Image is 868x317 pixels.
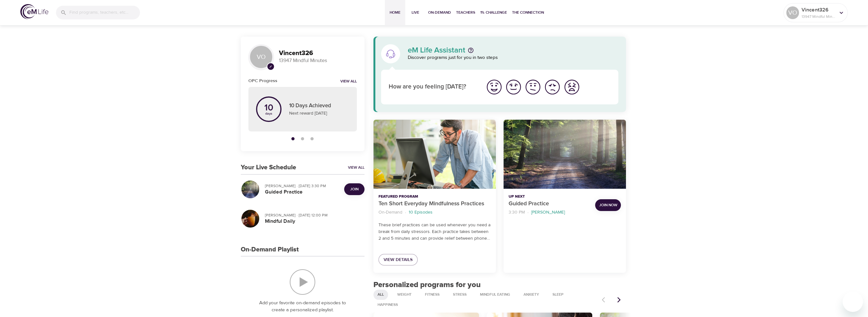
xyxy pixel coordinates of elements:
[421,290,444,300] div: Fitness
[408,46,465,54] p: eM Life Assistant
[519,290,543,300] div: Anxiety
[485,78,503,96] img: great
[456,9,475,16] span: Teachers
[408,9,423,16] span: Live
[279,50,357,57] h3: Vincent326
[449,292,470,297] span: Stress
[405,208,406,217] li: ·
[480,9,507,16] span: 1% Challenge
[504,77,523,97] button: I'm feeling good
[476,290,514,300] div: Mindful Eating
[20,4,48,19] img: logo
[476,292,514,297] span: Mindful Eating
[378,209,402,216] p: On-Demand
[595,199,621,211] button: Join Now
[373,300,402,310] div: Happiness
[264,112,273,115] p: days
[374,292,388,297] span: All
[563,78,580,96] img: worst
[289,110,349,117] p: Next reward [DATE]
[509,194,590,200] p: Up Next
[385,49,396,59] img: eM Life Assistant
[599,202,617,208] span: Join Now
[265,218,359,225] h5: Mindful Daily
[562,77,581,97] button: I'm feeling worst
[509,208,590,217] nav: breadcrumb
[531,209,565,216] p: [PERSON_NAME]
[520,292,543,297] span: Anxiety
[253,299,352,314] p: Add your favorite on-demand episodes to create a personalized playlist.
[843,292,863,312] iframe: Button to launch messaging window
[290,269,315,295] img: On-Demand Playlist
[612,293,626,307] button: Next items
[543,77,562,97] button: I'm feeling bad
[484,77,504,97] button: I'm feeling great
[265,189,339,195] h5: Guided Practice
[279,57,357,64] p: 13947 Mindful Minutes
[264,103,273,112] p: 10
[378,194,491,200] p: Featured Program
[393,292,415,297] span: Weight
[408,54,619,61] p: Discover programs just for you in two steps
[69,6,140,19] input: Find programs, teachers, etc...
[505,78,522,96] img: good
[527,208,529,217] li: ·
[340,79,357,84] a: View all notifications
[248,44,274,70] div: VO
[802,14,835,19] p: 13947 Mindful Minutes
[509,200,590,208] p: Guided Practice
[373,280,626,290] h2: Personalized programs for you
[378,222,491,242] p: These brief practices can be used whenever you need a break from daily stressors. Each practice t...
[378,208,491,217] nav: breadcrumb
[512,9,544,16] span: The Connection
[786,6,799,19] div: VO
[384,256,413,264] span: View Details
[387,9,403,16] span: Home
[350,186,358,193] span: Join
[393,290,416,300] div: Weight
[509,209,525,216] p: 3:30 PM
[241,246,299,253] h3: On-Demand Playlist
[503,120,626,189] button: Guided Practice
[248,77,277,84] h6: OPC Progress
[428,9,451,16] span: On-Demand
[373,120,496,189] button: Ten Short Everyday Mindfulness Practices
[544,78,561,96] img: bad
[389,82,477,92] p: How are you feeling [DATE]?
[524,78,542,96] img: ok
[523,77,543,97] button: I'm feeling ok
[549,292,567,297] span: Sleep
[289,102,349,110] p: 10 Days Achieved
[348,165,365,170] a: View All
[344,183,365,195] button: Join
[378,254,418,266] a: View Details
[265,183,339,189] p: [PERSON_NAME] · [DATE] 3:30 PM
[449,290,471,300] div: Stress
[265,212,359,218] p: [PERSON_NAME] · [DATE] 12:00 PM
[374,302,402,307] span: Happiness
[378,200,491,208] p: Ten Short Everyday Mindfulness Practices
[373,290,388,300] div: All
[421,292,443,297] span: Fitness
[409,209,433,216] p: 10 Episodes
[802,6,835,14] p: Vincent326
[241,164,296,171] h3: Your Live Schedule
[548,290,568,300] div: Sleep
